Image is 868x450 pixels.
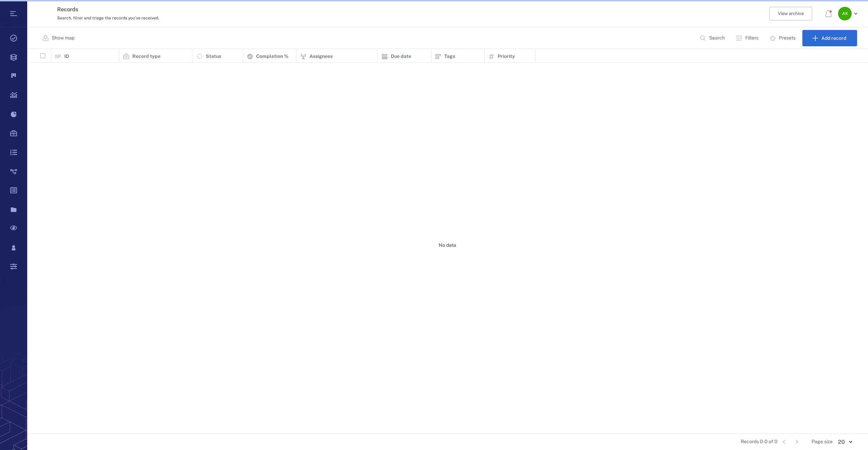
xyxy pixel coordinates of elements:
[732,30,764,46] button: Filters
[256,53,288,60] p: Completion %
[769,7,812,20] button: View archive
[696,30,730,46] button: Search
[64,53,69,60] p: ID
[812,438,833,445] span: Page size
[391,53,411,60] p: Due date
[27,63,868,428] div: No data
[52,35,74,42] p: Show map
[779,35,796,42] p: Presets
[709,35,725,42] p: Search
[833,438,857,446] div: 20
[57,16,159,20] span: Search, filter and triage the records you've received.
[802,30,857,46] button: Add record
[444,53,455,60] p: Tags
[745,35,758,42] p: Filters
[741,438,778,445] span: Records 0-0 of 0
[778,436,803,447] nav: pagination navigation
[57,5,617,14] h3: Records
[132,53,161,60] p: Record type
[838,7,852,20] div: A K
[838,7,860,20] button: AK
[38,30,80,46] button: Show map
[765,30,801,46] button: Presets
[310,53,333,60] p: Assignees
[206,53,221,60] p: Status
[498,53,515,60] p: Priority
